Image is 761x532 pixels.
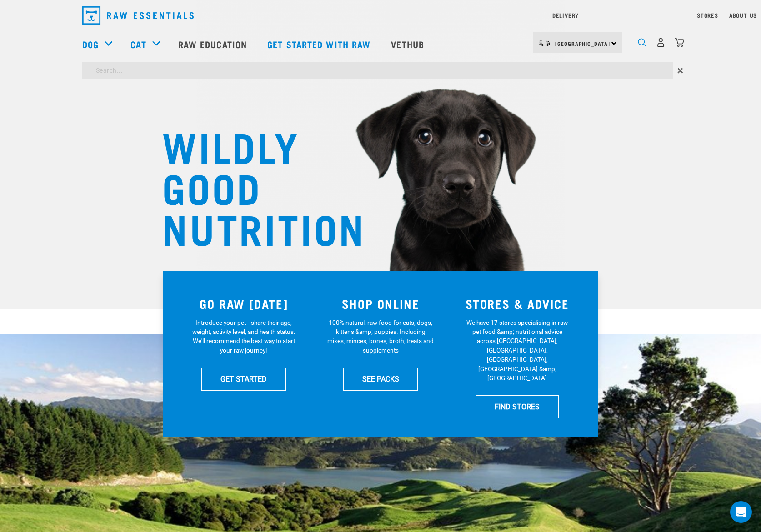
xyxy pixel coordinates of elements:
[82,37,99,51] a: Dog
[476,395,559,418] a: FIND STORES
[318,297,444,311] h3: SHOP ONLINE
[382,26,436,62] a: Vethub
[697,14,718,17] a: Stores
[130,37,146,51] a: Cat
[82,62,673,79] input: Search...
[190,318,297,355] p: Introduce your pet—share their age, weight, activity level, and health status. We'll recommend th...
[729,14,757,17] a: About Us
[169,26,258,62] a: Raw Education
[675,38,684,47] img: home-icon@2x.png
[327,318,434,355] p: 100% natural, raw food for cats, dogs, kittens &amp; puppies. Including mixes, minces, bones, bro...
[343,368,418,390] a: SEE PACKS
[464,318,571,383] p: We have 17 stores specialising in raw pet food &amp; nutritional advice across [GEOGRAPHIC_DATA],...
[656,38,666,47] img: user.png
[454,297,580,311] h3: STORES & ADVICE
[75,3,686,28] nav: dropdown navigation
[162,125,344,248] h1: WILDLY GOOD NUTRITION
[677,62,683,79] span: ×
[201,368,286,390] a: GET STARTED
[552,14,579,17] a: Delivery
[555,42,610,45] span: [GEOGRAPHIC_DATA]
[538,39,551,47] img: van-moving.png
[730,501,752,523] div: Open Intercom Messenger
[638,38,646,47] img: home-icon-1@2x.png
[82,6,194,25] img: Raw Essentials Logo
[181,297,307,311] h3: GO RAW [DATE]
[258,26,382,62] a: Get started with Raw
